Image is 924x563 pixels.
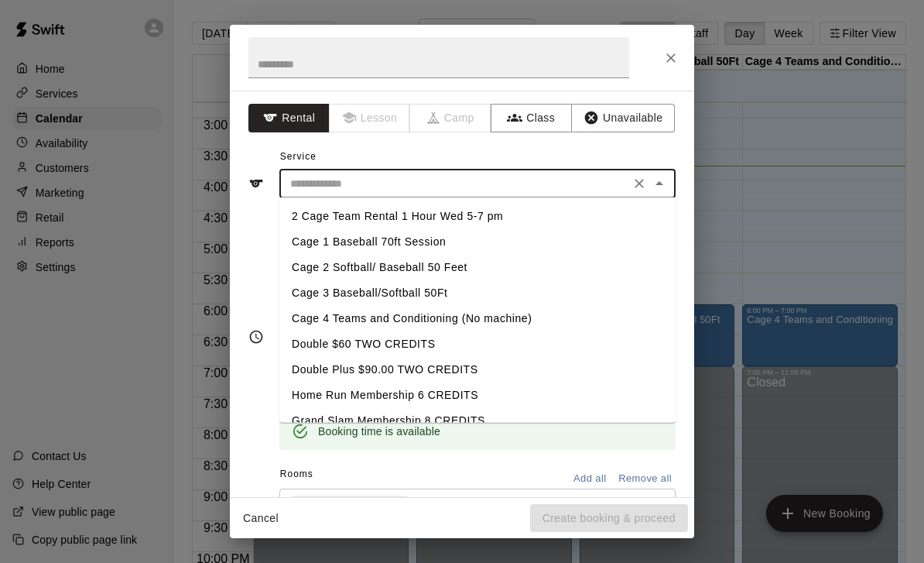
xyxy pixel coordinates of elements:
[236,504,286,533] button: Cancel
[279,383,676,408] li: Home Run Membership 6 CREDITS
[614,467,676,491] button: Remove all
[248,176,264,191] svg: Service
[286,496,413,514] div: Cage 1 Baseball 70ft
[491,104,572,132] button: Class
[565,467,614,491] button: Add all
[248,329,264,345] svg: Timing
[248,104,330,132] button: Rental
[571,104,675,132] button: Unavailable
[318,417,440,445] div: Booking time is available
[279,331,676,357] li: Double $60 TWO CREDITS
[279,255,676,280] li: Cage 2 Softball/ Baseball 50 Feet
[279,204,676,229] li: 2 Cage Team Rental 1 Hour Wed 5-7 pm
[279,408,676,434] li: Grand Slam Membership 8 CREDITS
[330,104,411,132] span: Lessons must be created in the Services page first
[628,173,650,194] button: Clear
[279,280,676,306] li: Cage 3 Baseball/Softball 50Ft
[280,151,317,162] span: Service
[279,229,676,255] li: Cage 1 Baseball 70ft Session
[410,104,491,132] span: Camps can only be created in the Services page
[657,44,685,72] button: Close
[649,173,670,194] button: Close
[279,306,676,331] li: Cage 4 Teams and Conditioning (No machine)
[280,469,313,479] span: Rooms
[279,357,676,383] li: Double Plus $90.00 TWO CREDITS
[649,494,670,516] button: Open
